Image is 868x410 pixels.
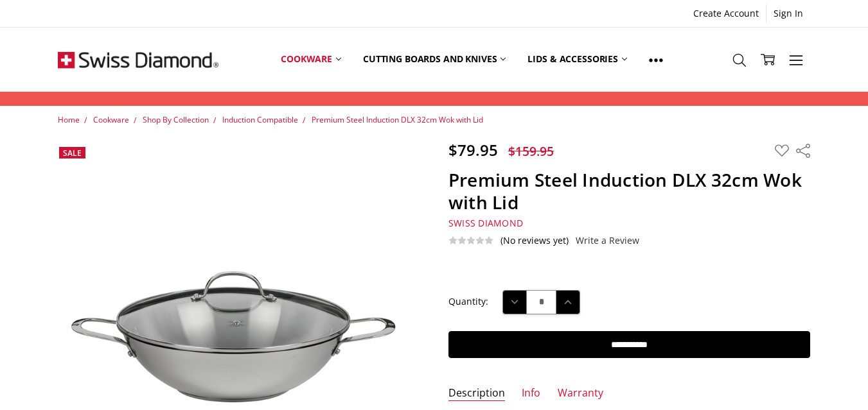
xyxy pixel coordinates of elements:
[143,114,209,125] a: Shop By Collection
[522,386,540,401] a: Info
[222,114,298,125] a: Induction Compatible
[686,4,766,22] a: Create Account
[766,4,810,22] a: Sign In
[500,235,569,246] span: (No reviews yet)
[448,169,810,214] h1: Premium Steel Induction DLX 32cm Wok with Lid
[58,114,80,125] a: Home
[517,31,637,88] a: Lids & Accessories
[448,217,523,229] a: Swiss Diamond
[63,148,82,158] span: Sale
[58,28,218,92] img: Free Shipping On Every Order
[448,139,498,160] span: $79.95
[448,386,505,401] a: Description
[352,31,517,88] a: Cutting boards and knives
[312,114,483,125] a: Premium Steel Induction DLX 32cm Wok with Lid
[558,386,603,401] a: Warranty
[448,295,488,309] label: Quantity:
[508,142,554,160] span: $159.95
[270,31,352,88] a: Cookware
[638,31,674,89] a: Show All
[576,235,639,246] a: Write a Review
[93,114,129,125] a: Cookware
